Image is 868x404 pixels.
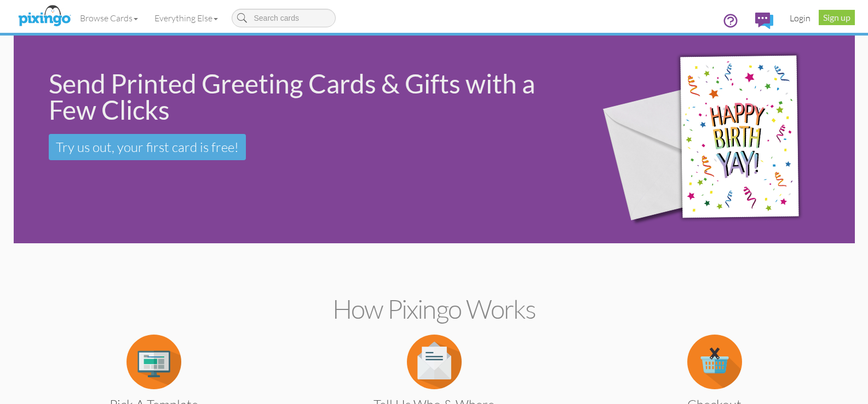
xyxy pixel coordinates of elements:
[781,4,819,32] a: Login
[583,20,848,259] img: 942c5090-71ba-4bfc-9a92-ca782dcda692.png
[232,9,336,27] input: Search cards
[56,139,239,155] span: Try us out, your first card is free!
[819,10,855,25] a: Sign up
[146,4,226,32] a: Everything Else
[407,335,462,389] img: item.alt
[49,71,566,123] div: Send Printed Greeting Cards & Gifts with a Few Clicks
[15,3,73,30] img: pixingo logo
[127,335,181,389] img: item.alt
[72,4,146,32] a: Browse Cards
[687,335,742,389] img: item.alt
[755,13,773,29] img: comments.svg
[33,295,836,324] h2: How Pixingo works
[49,134,246,160] a: Try us out, your first card is free!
